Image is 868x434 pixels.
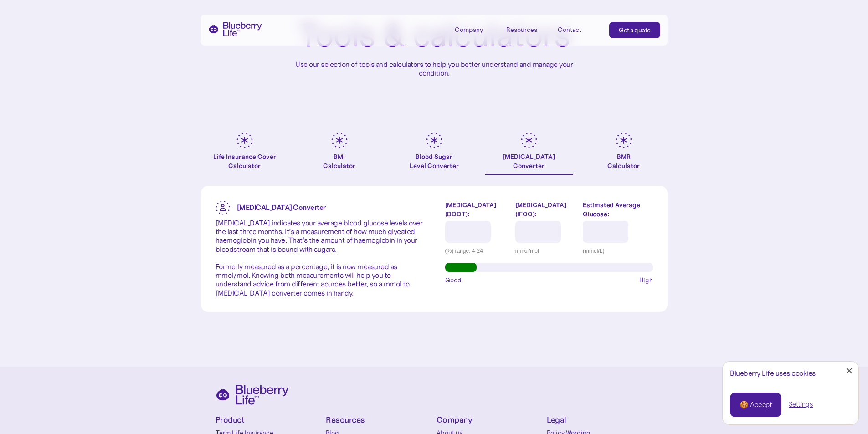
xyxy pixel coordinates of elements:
p: Use our selection of tools and calculators to help you better understand and manage your condition. [288,60,580,77]
div: Resources [506,22,547,37]
label: [MEDICAL_DATA] (IFCC): [515,200,576,219]
span: High [639,276,653,285]
p: [MEDICAL_DATA] indicates your average blood glucose levels over the last three months. It’s a mea... [216,219,423,297]
h1: Tools & calculators [298,18,570,53]
div: mmol/mol [515,246,576,255]
h4: Company [437,416,543,424]
a: BMICalculator [296,132,383,175]
a: Settings [789,400,813,409]
div: Company [455,26,483,34]
a: Contact [558,22,599,37]
label: [MEDICAL_DATA] (DCCT): [445,200,508,219]
a: Life Insurance Cover Calculator [201,132,288,175]
a: Get a quote [609,22,660,38]
div: [MEDICAL_DATA] Converter [503,152,555,170]
div: Company [455,22,496,37]
a: [MEDICAL_DATA]Converter [485,132,573,175]
div: Contact [558,26,581,34]
strong: [MEDICAL_DATA] Converter [237,203,326,212]
a: BMRCalculator [580,132,668,175]
div: BMR Calculator [607,152,640,170]
div: Get a quote [619,26,651,35]
h4: Resources [326,416,432,424]
a: Close Cookie Popup [840,362,858,380]
a: home [208,22,262,36]
div: BMI Calculator [323,152,355,170]
h4: Legal [547,416,653,424]
div: Blood Sugar Level Converter [410,152,459,170]
div: 🍪 Accept [740,400,772,410]
label: Estimated Average Glucose: [583,200,652,219]
div: (%) range: 4-24 [445,246,508,255]
div: Life Insurance Cover Calculator [201,152,288,170]
div: (mmol/L) [583,246,652,255]
a: 🍪 Accept [730,393,781,417]
a: Blood SugarLevel Converter [390,132,478,175]
div: Blueberry Life uses cookies [730,369,851,378]
h4: Product [216,416,322,424]
div: Resources [506,26,537,34]
span: Good [445,276,462,285]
